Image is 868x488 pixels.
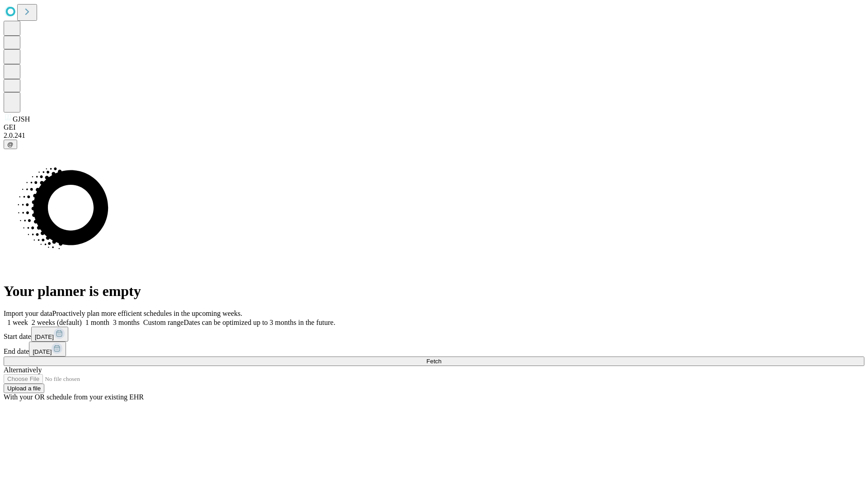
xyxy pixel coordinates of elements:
span: 1 week [7,319,28,326]
div: GEI [4,123,864,131]
span: Alternatively [4,366,42,374]
span: 1 month [85,319,109,326]
span: Custom range [143,319,184,326]
span: Import your data [4,310,52,317]
span: With your OR schedule from your existing EHR [4,393,144,401]
h1: Your planner is empty [4,283,864,300]
span: Dates can be optimized up to 3 months in the future. [184,319,335,326]
button: Fetch [4,357,864,366]
button: @ [4,140,17,149]
span: 2 weeks (default) [32,319,82,326]
button: Upload a file [4,384,44,393]
span: Fetch [426,358,441,365]
div: End date [4,342,864,357]
div: Start date [4,327,864,342]
span: GJSH [13,115,30,123]
span: [DATE] [33,348,52,355]
span: @ [7,141,14,148]
span: 3 months [113,319,140,326]
span: Proactively plan more efficient schedules in the upcoming weeks. [52,310,242,317]
button: [DATE] [29,342,66,357]
button: [DATE] [31,327,68,342]
div: 2.0.241 [4,131,864,140]
span: [DATE] [35,333,54,340]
